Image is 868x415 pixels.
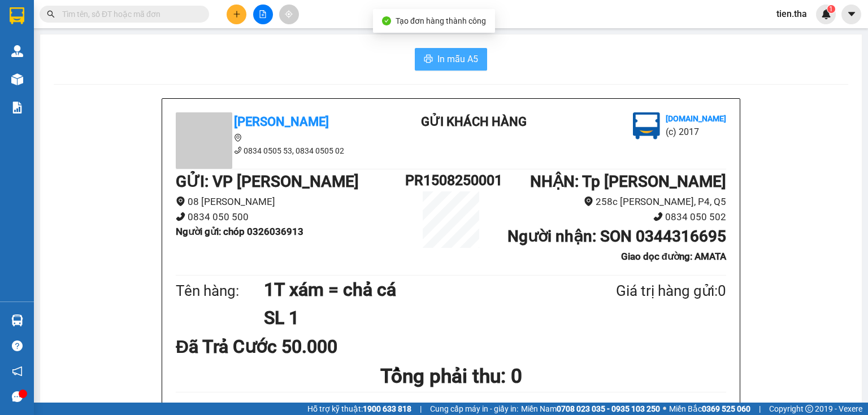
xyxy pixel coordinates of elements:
b: NHẬN : Tp [PERSON_NAME] [530,172,726,191]
strong: 0708 023 035 - 0935 103 250 [557,404,660,413]
span: caret-down [847,9,857,19]
h1: Tổng phải thu: 0 [176,361,726,392]
img: warehouse-icon [11,45,23,57]
span: environment [234,134,242,142]
img: warehouse-icon [11,314,23,326]
img: solution-icon [11,102,23,113]
li: 08 [PERSON_NAME] [176,194,405,209]
li: 0834 050 502 [497,209,726,225]
span: plus [233,10,241,18]
span: phone [234,146,242,154]
b: Gửi khách hàng [421,115,527,129]
li: 258c [PERSON_NAME], P4, Q5 [497,194,726,209]
strong: 1900 633 818 [363,404,411,413]
span: printer [424,54,433,65]
span: | [759,403,761,415]
b: Người nhận : SON 0344316695 [507,227,726,246]
span: phone [653,212,663,221]
b: Giao dọc đường: AMATA [621,251,726,262]
span: environment [176,196,185,206]
button: printerIn mẫu A5 [415,48,487,71]
strong: 0369 525 060 [702,404,750,413]
li: 0834 0505 53, 0834 0505 02 [176,145,379,157]
span: check-circle [382,16,391,25]
span: copyright [805,405,813,413]
span: In mẫu A5 [437,52,478,66]
span: Cung cấp máy in - giấy in: [430,403,518,415]
h1: SL 1 [264,304,561,332]
div: Đã Trả Cước 50.000 [176,333,357,361]
img: icon-new-feature [821,9,831,19]
b: GỬI : VP [PERSON_NAME] [176,172,359,191]
div: Giá trị hàng gửi: 0 [561,279,726,303]
button: aim [279,5,299,24]
button: file-add [253,5,273,24]
h1: PR1508250001 [405,169,497,191]
span: notification [12,366,23,377]
span: ⚪️ [663,407,666,411]
h1: 1T xám = chả cá [264,276,561,304]
b: [DOMAIN_NAME] [666,114,726,123]
span: question-circle [12,340,23,351]
img: logo.jpg [633,112,660,139]
b: Người gửi : chóp 0326036913 [176,226,303,237]
span: search [47,10,55,18]
span: file-add [259,10,267,18]
button: caret-down [841,5,861,24]
b: [PERSON_NAME] [234,115,329,129]
input: Tìm tên, số ĐT hoặc mã đơn [62,8,196,20]
span: aim [285,10,293,18]
span: 1 [829,5,833,13]
img: warehouse-icon [11,73,23,85]
li: (c) 2017 [666,125,726,139]
span: environment [584,196,593,206]
span: Tạo đơn hàng thành công [396,16,486,25]
div: Tên hàng: [176,279,264,303]
span: Miền Nam [521,403,660,415]
button: plus [227,5,246,24]
img: logo-vxr [10,7,24,24]
span: Miền Bắc [669,403,750,415]
li: 0834 050 500 [176,209,405,225]
span: message [12,391,23,402]
span: | [420,403,422,415]
span: phone [176,212,185,221]
span: tien.tha [767,7,816,21]
span: Hỗ trợ kỹ thuật: [307,403,411,415]
sup: 1 [827,5,835,13]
